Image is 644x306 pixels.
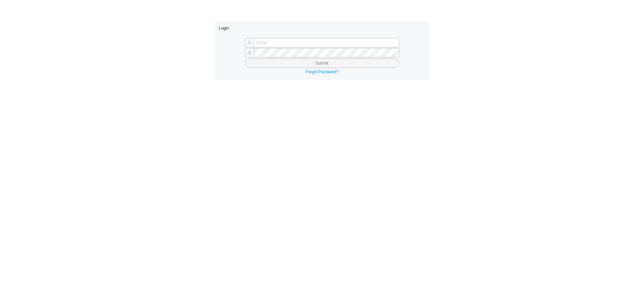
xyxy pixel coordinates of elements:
[248,41,252,45] span: user
[219,22,425,34] div: Login
[306,70,338,74] a: Forgot Password?
[254,38,399,47] input: Email
[245,58,399,68] button: Submit
[248,51,252,55] span: lock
